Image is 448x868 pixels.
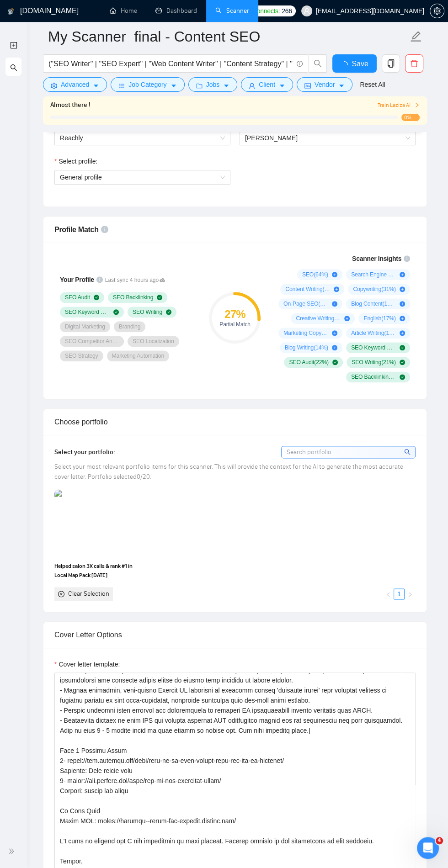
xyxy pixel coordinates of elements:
span: idcard [304,82,311,89]
span: Marketing Automation [112,352,164,360]
span: edit [410,31,422,42]
a: Reset All [360,79,385,90]
span: [PERSON_NAME] [245,134,298,142]
span: user [304,8,310,14]
input: Scanner name... [48,25,408,48]
span: plus-circle [332,301,337,307]
div: Choose portfolio [54,409,416,435]
span: info-circle [404,255,410,262]
span: plus-circle [400,330,405,336]
li: New Scanner [5,36,21,54]
button: search [309,54,327,73]
input: Search portfolio [282,446,415,458]
span: SEO Competitor Analysis [65,338,119,345]
span: plus-circle [400,316,405,321]
span: SEO Keyword Research [65,308,110,316]
span: setting [51,82,57,89]
span: English ( 17 %) [363,315,395,322]
span: Vendor [315,79,335,90]
span: caret-down [279,82,285,89]
button: delete [405,54,423,73]
li: Next Page [405,588,416,599]
span: Jobs [206,79,220,90]
span: info-circle [96,276,103,283]
span: Save [352,58,368,69]
span: caret-down [171,82,177,89]
span: setting [430,7,444,15]
span: bars [118,82,125,89]
span: 0% [401,114,420,121]
span: caret-down [223,82,229,89]
span: Profile Match [54,226,99,233]
li: Previous Page [383,588,394,599]
span: SEO Strategy [65,352,98,360]
input: Search Freelance Jobs... [48,58,293,69]
span: info-circle [101,226,108,233]
button: Save [332,54,377,73]
span: SEO Backlinking [113,294,153,301]
iframe: Intercom live chat [417,837,439,859]
button: folderJobscaret-down [188,77,238,92]
span: Branding [119,323,140,330]
span: Reachly [60,131,225,145]
span: Last sync 4 hours ago [105,276,165,285]
span: Client [259,79,275,90]
span: plus-circle [332,272,337,277]
div: Clear Selection [68,589,109,599]
span: check-circle [113,309,119,315]
img: logo [8,4,14,19]
span: copy [382,59,400,68]
a: setting [430,7,444,15]
span: plus-circle [400,301,405,307]
button: setting [430,4,444,18]
span: plus-circle [400,286,405,292]
span: SEO Backlinking ( 17 %) [351,373,396,381]
span: loading [341,61,352,69]
span: 266 [282,6,292,16]
a: dashboardDashboard [155,7,197,15]
button: userClientcaret-down [241,77,293,92]
span: Creative Writing ( 19 %) [296,315,341,322]
span: plus-circle [400,272,405,277]
span: plus-circle [344,316,350,321]
span: right [407,592,413,597]
span: Advanced [61,79,89,90]
span: Helped salon 3X calls & rank #1 in Local Map Pack [DATE] [54,561,141,580]
span: check-circle [400,374,405,380]
span: Select your most relevant portfolio items for this scanner. This will provide the context for the... [54,463,403,481]
button: right [405,588,416,599]
button: Train Laziza AI [378,101,420,110]
span: double-right [8,847,17,856]
span: Your Profile [60,276,94,283]
span: SEO Audit [65,294,90,301]
div: Partial Match [209,322,261,327]
span: Job Category [128,79,166,90]
span: check-circle [332,360,338,365]
span: delete [405,59,423,68]
span: SEO Localization [133,338,174,345]
span: plus-circle [332,345,337,350]
span: Select your portfolio: [54,448,115,456]
span: search [10,58,17,76]
button: left [383,588,394,599]
span: Article Writing ( 16 %) [351,329,396,337]
span: 4 [436,837,443,844]
label: Cover letter template: [54,659,120,669]
button: settingAdvancedcaret-down [43,77,107,92]
span: folder [196,82,203,89]
span: General profile [60,170,225,184]
div: 27 % [209,309,261,320]
span: check-circle [94,295,99,300]
span: info-circle [297,61,303,67]
span: caret-down [338,82,345,89]
button: copy [382,54,400,73]
span: plus-circle [334,286,339,292]
span: check-circle [166,309,171,315]
button: barsJob Categorycaret-down [111,77,184,92]
span: SEO Keyword Research ( 38 %) [351,344,396,351]
span: Blog Writing ( 14 %) [285,344,328,351]
a: searchScanner [215,7,249,15]
img: portfolio thumbnail image [54,489,141,558]
span: SEO ( 64 %) [302,271,328,278]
